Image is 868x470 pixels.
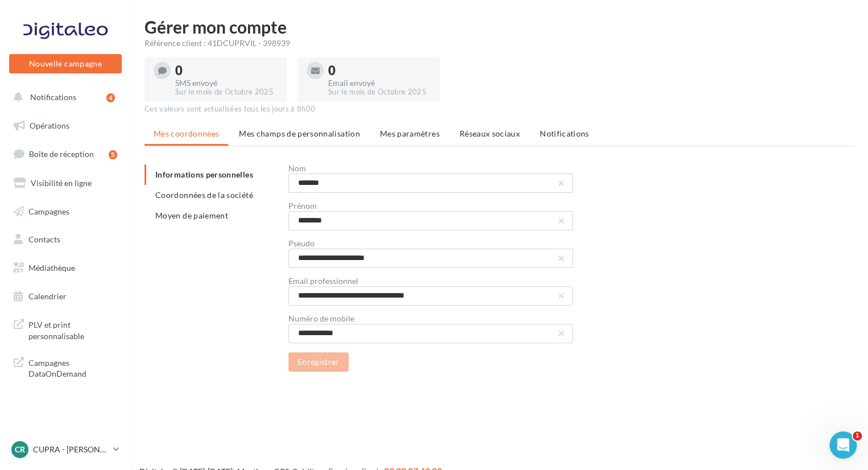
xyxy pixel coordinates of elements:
[144,38,854,49] div: Référence client : 41DCUPRVIL - 398939
[328,87,431,97] div: Sur le mois de Octobre 2025
[30,121,69,130] span: Opérations
[288,202,573,210] div: Prénom
[7,351,124,384] a: Campagnes DataOnDemand
[460,129,520,138] span: Réseaux sociaux
[7,256,124,280] a: Médiathèque
[9,439,122,460] a: CR CUPRA - [PERSON_NAME]
[175,87,278,97] div: Sur le mois de Octobre 2025
[144,104,854,114] div: Ces valeurs sont actualisées tous les jours à 8h00
[28,355,117,380] span: Campagnes DataOnDemand
[288,277,573,285] div: Email professionnel
[15,444,25,455] span: CR
[28,206,69,216] span: Campagnes
[7,285,124,308] a: Calendrier
[31,178,92,188] span: Visibilité en ligne
[380,129,440,138] span: Mes paramètres
[28,263,75,273] span: Médiathèque
[288,352,349,372] button: Enregistrer
[288,164,573,172] div: Nom
[7,114,124,138] a: Opérations
[28,234,60,244] span: Contacts
[30,92,76,102] span: Notifications
[106,93,115,102] div: 4
[829,431,857,459] iframe: Intercom live chat
[144,18,854,35] h1: Gérer mon compte
[7,312,124,346] a: PLV et print personnalisable
[155,211,228,220] span: Moyen de paiement
[288,315,573,323] div: Numéro de mobile
[7,200,124,224] a: Campagnes
[28,291,67,301] span: Calendrier
[328,79,431,87] div: Email envoyé
[7,171,124,195] a: Visibilité en ligne
[28,317,117,341] span: PLV et print personnalisable
[29,149,94,159] span: Boîte de réception
[109,150,117,159] div: 5
[239,129,360,138] span: Mes champs de personnalisation
[175,79,278,87] div: SMS envoyé
[7,85,119,109] button: Notifications 4
[540,129,589,138] span: Notifications
[288,240,573,248] div: Pseudo
[33,444,109,455] p: CUPRA - [PERSON_NAME]
[7,228,124,252] a: Contacts
[9,54,122,73] button: Nouvelle campagne
[7,142,124,166] a: Boîte de réception5
[155,190,253,200] span: Coordonnées de la société
[175,64,278,77] div: 0
[853,431,862,440] span: 1
[328,64,431,77] div: 0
